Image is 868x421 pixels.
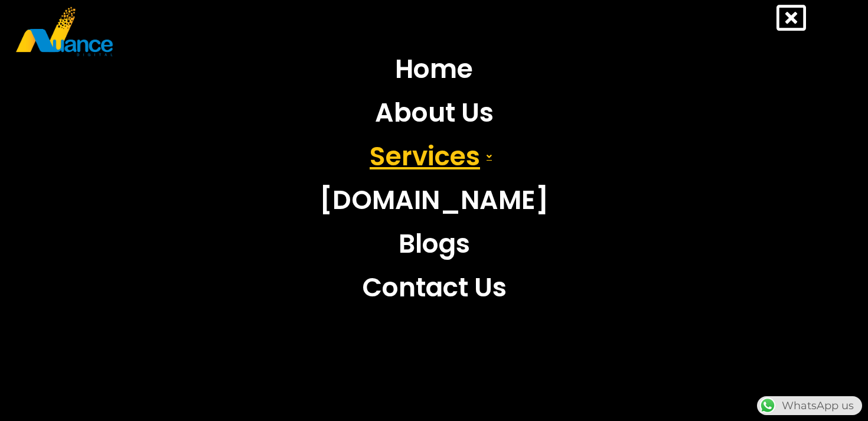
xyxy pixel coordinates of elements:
a: Blogs [311,222,557,266]
img: nuance-qatar_logo [15,6,114,57]
a: nuance-qatar_logo [15,6,428,57]
a: [DOMAIN_NAME] [311,178,557,222]
div: WhatsApp us [757,396,862,415]
a: Home [311,47,557,91]
a: About Us [311,91,557,135]
a: Services [311,135,557,178]
a: Contact Us [311,266,557,309]
img: WhatsApp [758,396,777,415]
a: WhatsAppWhatsApp us [757,399,862,412]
